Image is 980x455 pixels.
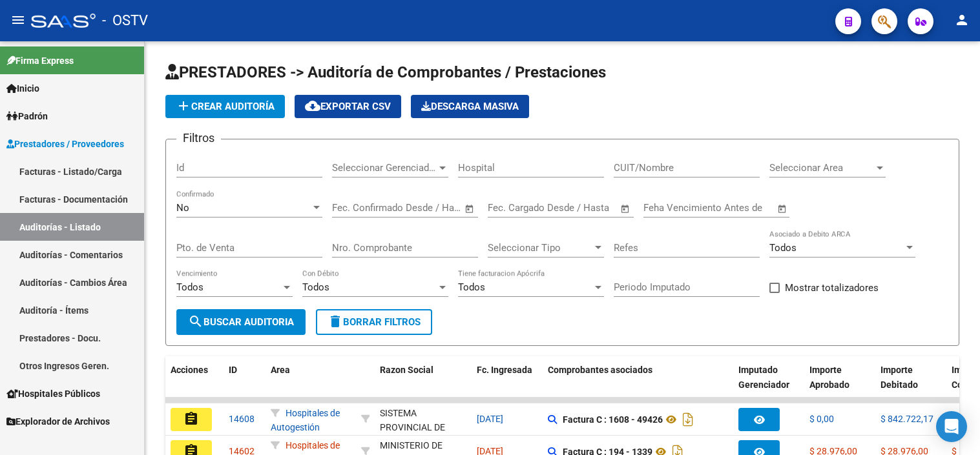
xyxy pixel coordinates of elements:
span: Comprobantes asociados [548,365,652,375]
span: Inicio [6,81,39,96]
datatable-header-cell: ID [224,356,266,413]
div: Open Intercom Messenger [936,411,967,442]
div: SISTEMA PROVINCIAL DE SALUD [380,406,466,450]
span: Borrar Filtros [328,316,421,328]
input: Fecha fin [396,202,459,214]
mat-icon: add [176,98,191,114]
span: Firma Express [6,54,74,68]
span: PRESTADORES -> Auditoría de Comprobantes / Prestaciones [165,63,606,81]
span: Todos [302,281,329,293]
span: Descarga Masiva [421,101,519,112]
span: Crear Auditoría [176,101,275,112]
input: Fecha fin [552,202,614,214]
mat-icon: delete [328,314,343,329]
mat-icon: cloud_download [305,98,320,114]
span: Imputado Gerenciador [738,365,789,390]
datatable-header-cell: Area [266,356,356,413]
input: Fecha inicio [488,202,540,214]
mat-icon: assignment [183,411,199,427]
span: Hospitales Públicos [6,387,100,401]
span: Todos [458,281,485,293]
datatable-header-cell: Imputado Gerenciador [733,356,804,413]
span: Explorador de Archivos [6,414,110,429]
mat-icon: person [954,12,970,28]
datatable-header-cell: Razon Social [375,356,472,413]
button: Open calendar [463,201,477,216]
input: Fecha inicio [332,202,384,214]
button: Open calendar [618,201,633,216]
span: $ 842.722,17 [881,414,933,424]
button: Open calendar [775,201,790,216]
span: 14608 [229,414,255,424]
app-download-masive: Descarga masiva de comprobantes (adjuntos) [411,95,529,118]
span: Razon Social [380,365,433,375]
span: $ 0,00 [809,414,834,424]
datatable-header-cell: Importe Debitado [875,356,946,413]
i: Descargar documento [680,409,696,430]
span: Buscar Auditoria [188,316,294,328]
span: ID [229,365,237,375]
strong: Factura C : 1608 - 49426 [563,414,663,425]
button: Exportar CSV [295,95,401,118]
span: Prestadores / Proveedores [6,137,124,151]
datatable-header-cell: Acciones [165,356,224,413]
span: [DATE] [477,414,503,424]
span: - OSTV [102,6,148,35]
span: Acciones [171,365,208,375]
span: Todos [769,242,797,254]
mat-icon: search [188,314,203,329]
div: - 30691822849 [380,406,466,433]
span: Importe Debitado [881,365,918,390]
span: Mostrar totalizadores [785,280,879,296]
span: Seleccionar Area [769,162,874,174]
button: Crear Auditoría [165,95,285,118]
mat-icon: menu [10,12,26,28]
button: Buscar Auditoria [176,309,306,335]
span: No [176,202,189,214]
span: Padrón [6,109,48,123]
span: Seleccionar Gerenciador [332,162,437,174]
datatable-header-cell: Comprobantes asociados [543,356,733,413]
button: Descarga Masiva [411,95,529,118]
datatable-header-cell: Fc. Ingresada [472,356,543,413]
span: Seleccionar Tipo [488,242,592,254]
span: Fc. Ingresada [477,365,532,375]
span: Todos [176,281,203,293]
button: Borrar Filtros [316,309,432,335]
span: Hospitales de Autogestión [271,408,340,433]
span: Exportar CSV [305,101,391,112]
h3: Filtros [176,129,221,147]
datatable-header-cell: Importe Aprobado [804,356,875,413]
span: Importe Aprobado [809,365,850,390]
span: Area [271,365,290,375]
